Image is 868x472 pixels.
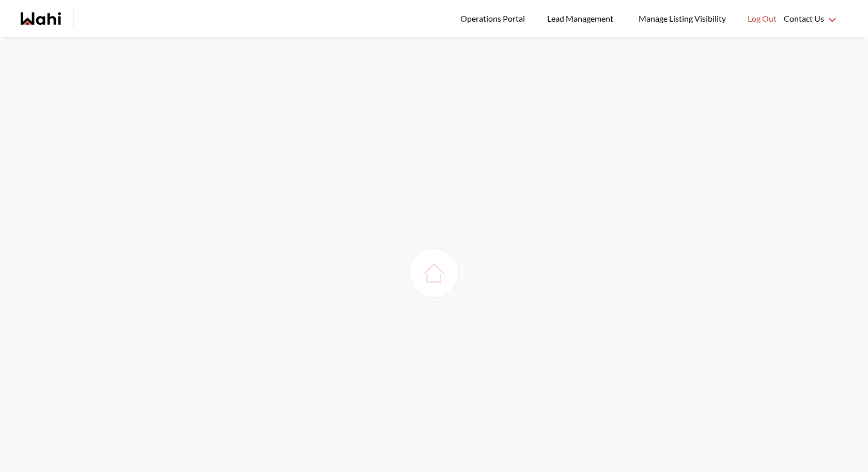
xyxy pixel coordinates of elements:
[460,12,529,25] span: Operations Portal
[748,12,777,25] span: Log Out
[547,12,617,25] span: Lead Management
[21,12,61,25] a: Wahi homepage
[420,259,448,288] img: loading house image
[636,12,729,25] span: Manage Listing Visibility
